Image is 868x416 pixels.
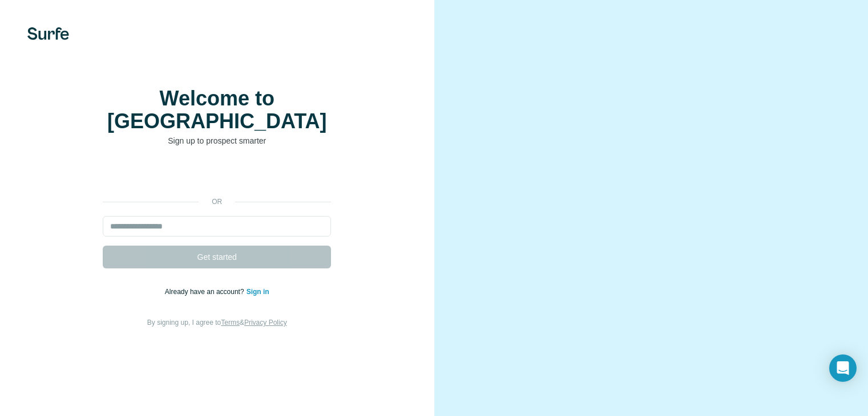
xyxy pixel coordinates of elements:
div: Open Intercom Messenger [829,354,857,382]
a: Terms [221,319,240,327]
span: Already have an account? [165,288,247,296]
p: or [199,197,235,207]
iframe: Sign in with Google Button [97,164,337,189]
span: By signing up, I agree to & [147,319,287,327]
p: Sign up to prospect smarter [103,135,331,146]
a: Sign in [247,288,269,296]
a: Privacy Policy [244,319,287,327]
h1: Welcome to [GEOGRAPHIC_DATA] [103,87,331,133]
img: Surfe's logo [27,27,69,40]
